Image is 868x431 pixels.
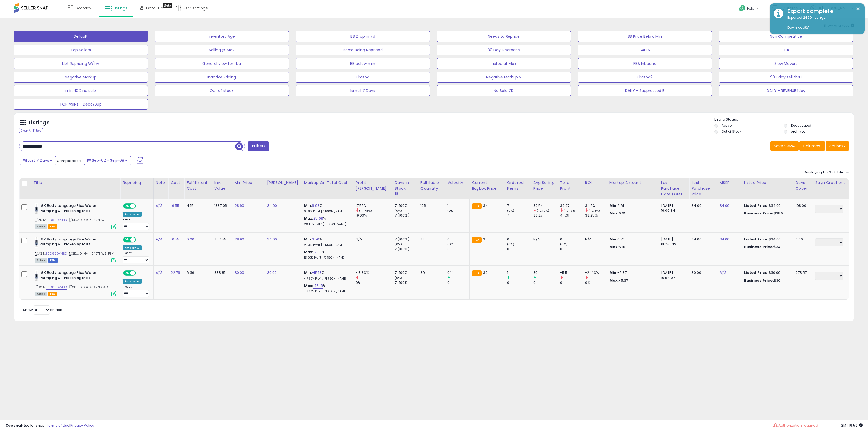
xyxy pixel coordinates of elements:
b: Max: [304,249,314,255]
button: × [856,5,860,12]
div: Sayn Creations [815,180,847,186]
div: $34 [744,245,789,249]
a: N/A [156,237,162,242]
i: Get Help [739,5,746,12]
p: 6.95 [609,211,655,216]
span: OFF [135,237,144,242]
button: Needs to Reprice [437,31,571,42]
p: -17.90% Profit [PERSON_NAME] [304,277,349,281]
span: OFF [135,204,144,208]
div: [DATE] 06:30:42 [661,237,685,247]
div: % [304,216,349,226]
div: 6.36 [187,270,208,275]
span: Help [747,6,754,11]
img: 31D71lQ6TAL._SL40_.jpg [35,270,38,281]
div: 30.00 [691,270,713,275]
a: -15.18 [312,270,321,275]
button: BB below min [296,58,430,69]
span: Sep-02 - Sep-08 [92,158,124,163]
th: The percentage added to the cost of goods (COGS) that forms the calculator for Min & Max prices. [302,178,353,199]
p: 0.76 [609,237,655,242]
div: 0 [447,247,469,252]
button: 90+ day sell thru [719,72,853,83]
div: Ordered Items [507,180,529,191]
a: 22.79 [171,270,180,275]
strong: Min: [609,203,618,208]
small: (0%) [507,242,515,246]
div: 39.97 [560,203,583,208]
strong: Max: [609,211,619,216]
div: 7 (100%) [395,237,418,242]
a: 28.90 [235,237,244,242]
div: Note [156,180,166,186]
button: Filters [248,141,269,151]
div: 7 (100%) [395,213,418,218]
button: SALES [578,45,712,55]
label: Active [722,123,732,128]
div: $30.00 [744,270,789,275]
strong: Min: [609,237,618,242]
span: | SKU: D-IGK-404271-CAD [68,285,108,289]
div: Title [33,180,118,186]
div: 888.81 [214,270,228,275]
strong: Max: [609,244,619,249]
label: Archived [791,129,806,134]
button: Selling @ Max [155,45,289,55]
div: 0 [560,280,583,285]
div: 0 [507,280,531,285]
a: Help [735,1,764,18]
button: Inventory Age [155,31,289,42]
div: 7 (100%) [395,280,418,285]
a: N/A [720,270,726,275]
p: 9.03% Profit [PERSON_NAME] [304,210,349,213]
div: 7 (100%) [395,247,418,252]
div: MSRP [720,180,739,186]
span: Listings [113,5,127,11]
div: 0 [560,237,583,242]
small: FBA [472,270,482,276]
button: 30 Day Decrease [437,45,571,55]
div: 7 (100%) [395,203,418,208]
div: 0% [585,280,607,285]
div: N/A [533,237,554,242]
p: 15.00% Profit [PERSON_NAME] [304,256,349,260]
div: 34.00 [691,203,713,208]
div: ROI [585,180,605,186]
div: Avg Selling Price [533,180,556,191]
button: FBA [719,45,853,55]
div: Exported 2460 listings. [783,15,861,30]
div: Amazon AI [123,212,142,217]
div: 105 [420,203,441,208]
div: 34.00 [691,237,713,242]
span: ON [124,271,130,275]
button: Columns [799,141,825,151]
div: Listed Price [744,180,791,186]
b: Business Price: [744,244,774,249]
span: All listings currently available for purchase on Amazon [35,292,47,296]
div: -18.33% [356,270,392,275]
p: -5.37 [609,270,655,275]
a: 28.90 [235,203,244,208]
div: 0 [560,247,583,252]
b: Listed Price: [744,237,769,242]
div: Days In Stock [395,180,416,191]
button: Inactive Pricing [155,72,289,83]
span: 34 [483,203,488,208]
button: TOP ASINs - Deac/Sup [14,99,148,110]
small: (0%) [395,208,402,213]
div: 34.5% [585,203,607,208]
div: 0 [507,237,531,242]
span: FBA [48,224,57,229]
div: Days Cover [796,180,811,191]
div: -24.13% [585,270,607,275]
a: 16.55 [171,237,179,242]
div: $30 [744,278,789,283]
button: Negative Markup [14,72,148,83]
span: DataHub [146,5,163,11]
a: 25.69 [313,216,323,221]
b: Max: [304,216,314,221]
div: 1 [447,203,469,208]
b: IGK Body Language Rice Water Plumping & Thickening Mist [40,270,106,282]
span: | SKU: D-IGK-404271-WS [68,218,107,222]
div: ASIN: [35,237,116,262]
